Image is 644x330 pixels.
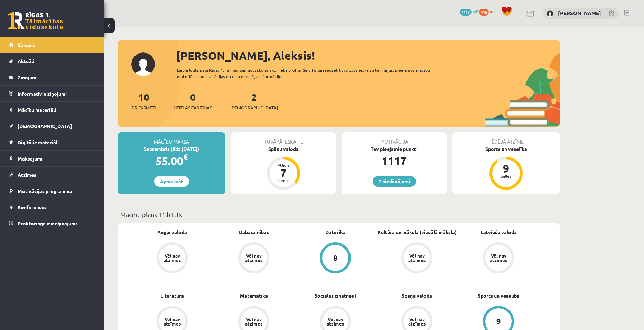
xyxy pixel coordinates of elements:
[177,67,442,79] div: Laipni lūgts savā Rīgas 1. Tālmācības vidusskolas skolnieka profilā. Šeit Tu vari redzēt tuvojošo...
[273,178,294,182] div: dienas
[458,242,539,275] a: Vēl nav atzīmes
[244,253,263,262] div: Vēl nav atzīmes
[8,12,63,29] a: Rīgas 1. Tālmācības vidusskola
[9,199,95,215] a: Konferences
[9,86,95,101] a: Informatīvie ziņojumi
[295,242,376,275] a: 8
[489,253,508,262] div: Vēl nav atzīmes
[18,151,95,166] legend: Maksājumi
[558,10,601,17] a: [PERSON_NAME]
[326,317,345,326] div: Vēl nav atzīmes
[118,132,225,145] div: Mācību maksa
[160,292,184,299] a: Literatūra
[479,9,489,16] span: 116
[407,317,427,326] div: Vēl nav atzīmes
[373,176,416,187] a: 7 piedāvājumi
[18,42,35,48] span: Sākums
[496,174,516,178] div: balles
[9,134,95,150] a: Digitālie materiāli
[132,91,156,111] a: 10Priekšmeti
[120,210,557,219] p: Mācību plāns 11.b1 JK
[273,167,294,178] div: 7
[377,229,457,236] a: Kultūra un māksla (vizuālā māksla)
[18,220,78,226] span: Proktoringa izmēģinājums
[118,145,225,153] div: Septembris (līdz [DATE])
[18,69,95,85] legend: Ziņojumi
[162,317,182,326] div: Vēl nav atzīmes
[9,167,95,183] a: Atzīmes
[547,10,553,17] img: Aleksis Āboliņš
[9,151,95,166] a: Maksājumi
[18,139,59,145] span: Digitālie materiāli
[333,254,338,262] div: 8
[230,104,278,111] span: [DEMOGRAPHIC_DATA]
[9,69,95,85] a: Ziņojumi
[157,229,187,236] a: Angļu valoda
[131,242,213,275] a: Vēl nav atzīmes
[240,292,268,299] a: Matemātika
[174,91,212,111] a: 0Neizlasītās ziņas
[452,145,560,153] div: Sports un veselība
[231,145,336,153] div: Spāņu valoda
[154,176,189,187] a: Apmaksāt
[9,53,95,69] a: Aktuāli
[480,229,517,236] a: Latviešu valoda
[473,9,478,14] span: mP
[176,47,560,64] div: [PERSON_NAME], Aleksis!
[496,163,516,174] div: 9
[490,9,494,14] span: xp
[452,145,560,191] a: Sports un veselība 9 balles
[342,153,447,169] div: 1117
[342,145,447,153] div: Tev pieejamie punkti
[460,9,472,16] span: 1117
[9,37,95,53] a: Sākums
[342,132,447,145] div: Motivācija
[18,188,72,194] span: Motivācijas programma
[496,318,501,325] div: 9
[18,107,56,113] span: Mācību materiāli
[174,104,212,111] span: Neizlasītās ziņas
[231,132,336,145] div: Tuvākā ieskaite
[18,123,72,129] span: [DEMOGRAPHIC_DATA]
[183,152,188,162] span: €
[315,292,356,299] a: Sociālās zinātnes I
[18,172,36,178] span: Atzīmes
[230,91,278,111] a: 2[DEMOGRAPHIC_DATA]
[118,153,225,169] div: 55.00
[18,86,95,101] legend: Informatīvie ziņojumi
[478,292,520,299] a: Sports un veselība
[407,253,427,262] div: Vēl nav atzīmes
[9,118,95,134] a: [DEMOGRAPHIC_DATA]
[162,253,182,262] div: Vēl nav atzīmes
[239,229,269,236] a: Dabaszinības
[479,9,498,14] a: 116 xp
[376,242,458,275] a: Vēl nav atzīmes
[402,292,432,299] a: Spāņu valoda
[273,163,294,167] div: Atlicis
[244,317,263,326] div: Vēl nav atzīmes
[132,104,156,111] span: Priekšmeti
[460,9,478,14] a: 1117 mP
[9,183,95,199] a: Motivācijas programma
[9,215,95,231] a: Proktoringa izmēģinājums
[213,242,295,275] a: Vēl nav atzīmes
[325,229,346,236] a: Datorika
[231,145,336,191] a: Spāņu valoda Atlicis 7 dienas
[9,102,95,118] a: Mācību materiāli
[452,132,560,145] div: Pēdējā atzīme
[18,58,34,64] span: Aktuāli
[18,204,47,210] span: Konferences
